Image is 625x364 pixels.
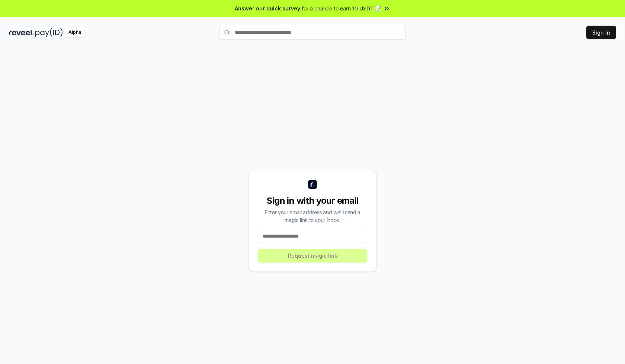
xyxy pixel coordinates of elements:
[235,4,300,12] span: Answer our quick survey
[302,4,381,12] span: for a chance to earn 10 USDT 📝
[9,28,34,37] img: reveel_dark
[35,28,63,37] img: pay_id
[308,180,317,189] img: logo_small
[258,208,367,224] div: Enter your email address and we’ll send a magic link to your inbox.
[258,195,367,207] div: Sign in with your email
[586,26,616,39] button: Sign In
[64,28,85,37] div: Alpha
